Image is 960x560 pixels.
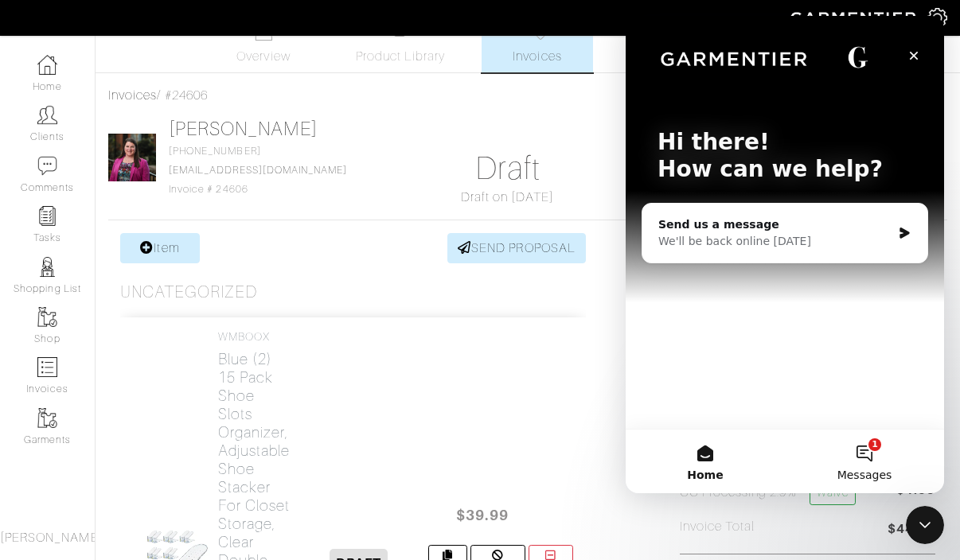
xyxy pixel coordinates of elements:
[37,55,57,75] img: dashboard-icon-dbcd8f5a0b271acd01030246c82b418ddd0df26cd7fceb0bd07c9910d44c42f6.png
[37,357,57,377] img: orders-icon-0abe47150d42831381b5fb84f609e132dff9fe21cb692f30cb5eec754e2cba89.png
[896,480,935,511] span: $1.59
[37,408,57,428] img: garments-icon-b7da505a4dc4fd61783c78ac3ca0ef83fa9d6f193b1c9dc38574b1d14d53ca28.png
[345,21,456,66] a: Product Library
[380,188,635,207] div: Draft on [DATE]
[37,156,57,176] img: comment-icon-a0a6a9ef722e966f86d9cbdc48e553b5cf19dbc54f86b18d962a5391bc8f6eb6.png
[120,233,200,263] a: Item
[169,119,318,139] a: [PERSON_NAME]
[236,47,290,66] span: Overview
[380,150,635,188] h1: Draft
[108,86,947,105] div: / #24606
[482,14,593,72] a: Invoices
[513,47,561,66] span: Invoices
[218,330,291,344] h4: WMBOOX
[108,134,156,181] img: 1739377250146.jpeg
[37,105,57,125] img: clients-icon-6bae9207a08558b7cb47a8932f037763ab4055f8c8b6bfacd5dc20c3e0201464.png
[435,498,530,532] span: $39.99
[169,146,347,195] span: [PHONE_NUMBER] Invoice # 24606
[447,233,586,263] a: SEND PROPOSAL
[626,16,944,493] iframe: Intercom live chat
[782,4,927,32] img: garmentier-logo-header-white-b43fb05a5012e4ada735d5af1a66efaba907eab6374d6393d1fbf88cb4ef424d.png
[169,165,347,176] a: [EMAIL_ADDRESS][DOMAIN_NAME]
[356,47,446,66] span: Product Library
[208,14,319,72] a: Overview
[37,257,57,277] img: stylists-icon-eb353228a002819b7ec25b43dbf5f0378dd9e0616d9560372ff212230b889e62.png
[108,88,157,103] a: Invoices
[37,307,57,327] img: garments-icon-b7da505a4dc4fd61783c78ac3ca0ef83fa9d6f193b1c9dc38574b1d14d53ca28.png
[680,519,755,535] h5: Invoice Total
[888,519,935,541] span: $44.38
[927,8,947,28] img: gear-icon-white-bd11855cb880d31180b6d7d6211b90ccbf57a29d726f0c71d8c61bd08dd39cc2.png
[619,14,730,72] a: Wardrobe
[37,206,57,226] img: reminder-icon-8004d30b9f0a5d33ae49ab947aed9ed385cf756f9e5892f1edd6e32f2345188e.png
[120,282,257,302] h3: Uncategorized
[906,506,944,544] iframe: Intercom live chat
